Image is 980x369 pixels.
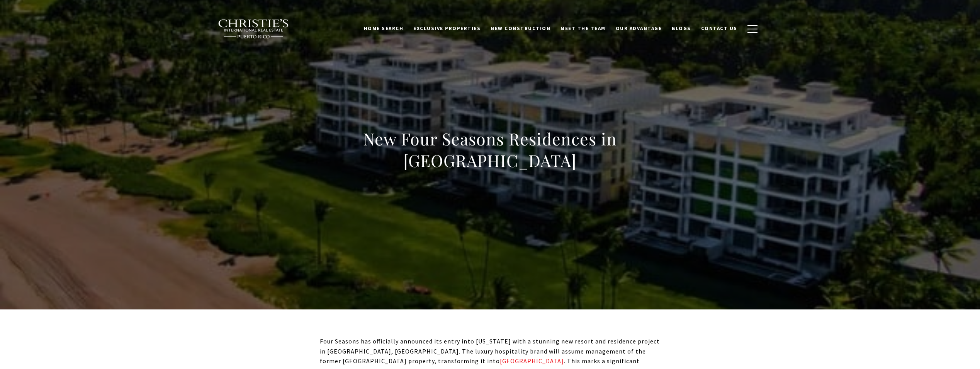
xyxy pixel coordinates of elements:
a: Exclusive Properties [408,21,486,36]
a: New Construction [486,21,555,36]
span: Our Advantage [616,25,662,32]
a: [GEOGRAPHIC_DATA] [500,357,564,365]
span: Exclusive Properties [413,25,481,32]
img: Christie's International Real Estate black text logo [218,19,290,39]
a: Meet the Team [555,21,611,36]
a: Home Search [359,21,409,36]
h1: New Four Seasons Residences in [GEOGRAPHIC_DATA] [320,128,661,171]
span: Contact Us [701,25,737,32]
span: Blogs [672,25,691,32]
a: Our Advantage [611,21,667,36]
a: Blogs [667,21,696,36]
span: New Construction [491,25,550,32]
